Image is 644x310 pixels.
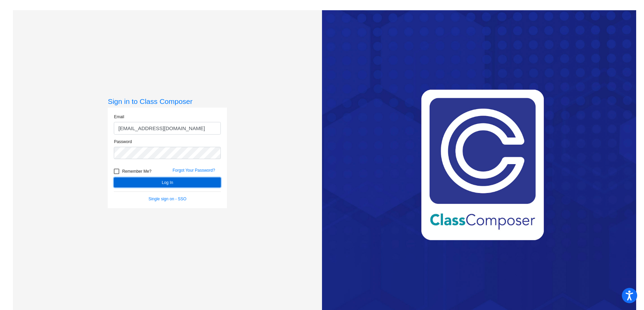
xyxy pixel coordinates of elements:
span: Remember Me? [122,167,151,175]
a: Forgot Your Password? [172,168,215,173]
h3: Sign in to Class Composer [108,97,227,106]
label: Password [114,139,132,145]
button: Log In [114,177,221,187]
a: Single sign on - SSO [149,197,186,201]
label: Email [114,114,124,120]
